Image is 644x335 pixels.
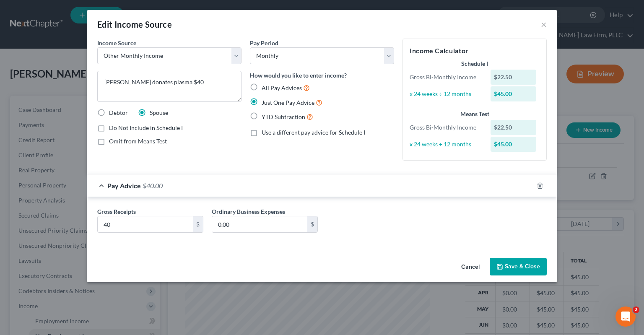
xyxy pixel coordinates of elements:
div: x 24 weeks ÷ 12 months [405,90,486,98]
label: Ordinary Business Expenses [212,207,285,216]
button: go back [5,3,21,19]
h5: Income Calculator [410,46,540,56]
div: $ [193,216,203,232]
span: Debtor [109,109,128,116]
p: Active 7h ago [41,10,78,19]
b: 🚨ATTN: [GEOGRAPHIC_DATA] of [US_STATE] [13,71,119,86]
div: Close [147,3,162,18]
div: $ [307,216,317,232]
button: Gif picker [26,270,33,277]
button: Emoji picker [13,271,20,278]
iframe: Intercom live chat [615,306,636,327]
span: 2 [633,306,639,313]
button: Upload attachment [40,270,47,277]
label: How would you like to enter income? [250,71,347,80]
span: Just One Pay Advice [262,99,314,106]
label: Gross Receipts [97,207,136,216]
div: [PERSON_NAME] • 5h ago [13,156,79,161]
div: x 24 weeks ÷ 12 months [405,140,486,148]
button: Start recording [53,270,60,277]
span: YTD Subtraction [262,113,305,120]
button: × [541,19,547,29]
div: 🚨ATTN: [GEOGRAPHIC_DATA] of [US_STATE]The court has added a new Credit Counseling Field that we n... [7,66,138,154]
div: Katie says… [7,66,161,172]
span: Pay Advice [107,182,141,190]
button: Home [131,3,147,19]
div: $22.50 [491,70,537,85]
div: $45.00 [491,86,537,101]
label: Pay Period [250,39,278,47]
span: Do Not Include in Schedule I [109,124,183,131]
div: Edit Income Source [97,18,172,30]
input: 0.00 [98,216,193,232]
div: Means Test [410,110,540,118]
input: 0.00 [212,216,307,232]
div: Gross Bi-Monthly Income [405,123,486,132]
span: Use a different pay advice for Schedule I [262,129,365,136]
span: Omit from Means Test [109,138,167,145]
span: $40.00 [143,182,163,190]
button: Cancel [454,259,486,275]
button: Save & Close [490,258,547,275]
div: Schedule I [410,60,540,68]
span: Income Source [97,39,136,47]
button: Send a message… [144,267,157,281]
span: All Pay Advices [262,84,302,91]
textarea: Message… [7,253,161,267]
span: Spouse [150,109,168,116]
img: Profile image for Katie [24,5,37,18]
div: Gross Bi-Monthly Income [405,73,486,81]
h1: [PERSON_NAME] [41,4,95,10]
div: $45.00 [491,137,537,152]
div: The court has added a new Credit Counseling Field that we need to update upon filing. Please remo... [13,91,131,149]
div: $22.50 [491,120,537,135]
